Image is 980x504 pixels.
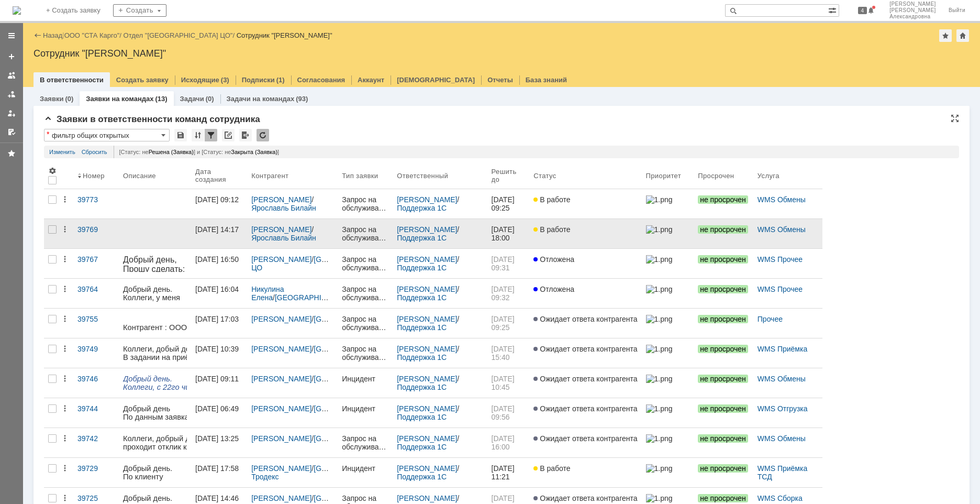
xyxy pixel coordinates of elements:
[889,1,936,7] span: [PERSON_NAME]
[753,162,822,189] th: Услуга
[338,219,393,248] a: Запрос на обслуживание
[338,249,393,278] a: Запрос на обслуживание
[251,255,311,264] a: [PERSON_NAME]
[342,404,388,413] div: Инцидент
[64,31,120,39] a: ООО "СТА Карго"
[314,345,390,353] a: [GEOGRAPHIC_DATA]
[28,264,35,273] span: el
[533,172,556,180] div: Статус
[642,249,694,278] a: 1.png
[191,162,247,189] th: Дата создания
[338,398,393,428] a: Инцидент
[397,434,457,443] a: [PERSON_NAME]
[487,189,530,218] a: [DATE] 09:25
[338,309,393,338] a: Запрос на обслуживание
[275,293,351,302] a: [GEOGRAPHIC_DATA]
[6,391,43,399] a: bubkin.k@
[342,195,388,212] div: Запрос на обслуживание
[70,201,77,210] span: @
[397,375,457,383] a: [PERSON_NAME]
[529,309,641,338] a: Ожидает ответа контрагента
[14,140,16,148] span: .
[26,264,28,273] span: .
[397,443,447,451] a: Поддержка 1С
[25,399,54,408] span: stacargo
[40,297,45,305] span: E
[529,279,641,308] a: Отложена
[251,464,392,481] a: [GEOGRAPHIC_DATA] Тродекс
[181,76,219,84] a: Исходящие
[533,225,570,234] span: В работе
[338,458,393,487] a: Инцидент
[758,285,803,293] a: WMS Прочее
[86,95,153,103] a: Заявки на командах
[397,494,457,502] a: [PERSON_NAME]
[698,225,748,234] span: не просрочен
[397,264,447,272] a: Поддержка 1С
[487,219,530,248] a: [DATE] 18:00
[694,458,753,487] a: не просрочен
[492,434,517,451] span: [DATE] 16:00
[698,404,748,413] span: не просрочен
[25,399,63,408] a: stacargo.ru
[73,398,119,428] a: 39744
[8,297,91,305] a: Birukova.E@stacargo.ru
[3,67,20,84] a: Заявки на командах
[251,494,311,502] a: [PERSON_NAME]
[487,428,530,457] a: [DATE] 16:00
[492,285,517,302] span: [DATE] 09:32
[192,129,204,141] div: Сортировка...
[397,464,457,473] a: [PERSON_NAME]
[73,219,119,248] a: 39769
[533,255,574,264] span: Отложена
[43,31,62,39] a: Назад
[113,4,166,17] div: Создать
[84,297,91,305] span: ru
[342,315,388,332] div: Запрос на обслуживание
[642,309,694,338] a: 1.png
[73,428,119,457] a: 39742
[397,345,457,353] a: [PERSON_NAME]
[13,6,21,15] img: logo
[16,140,20,148] span: o
[191,368,247,398] a: [DATE] 09:11
[646,494,672,502] img: 1.png
[73,249,119,278] a: 39767
[124,31,233,39] a: Отдел "[GEOGRAPHIC_DATA] ЦО"
[646,225,672,234] img: 1.png
[758,345,807,353] a: WMS Приёмка
[73,189,119,218] a: 39773
[758,315,783,323] a: Прочее
[195,434,239,443] div: [DATE] 13:25
[73,279,119,308] a: 39764
[533,494,637,502] span: Ожидает ответа контрагента
[487,309,530,338] a: [DATE] 09:25
[758,255,803,264] a: WMS Прочее
[487,76,513,84] a: Отчеты
[646,434,672,443] img: 1.png
[49,146,75,158] a: Изменить
[65,201,70,210] span: a
[38,297,40,305] span: .
[54,190,57,199] span: .
[533,315,637,323] span: Ожидает ответа контрагента
[342,225,388,242] div: Запрос на обслуживание
[338,162,393,189] th: Тип заявки
[83,172,105,180] div: Номер
[3,48,20,65] a: Создать заявку
[116,76,169,84] a: Создать заявку
[694,398,753,428] a: не просрочен
[227,95,295,103] a: Задачи на командах
[251,434,311,443] a: [PERSON_NAME]
[195,195,239,204] div: [DATE] 09:12
[694,338,753,368] a: не просрочен
[174,129,187,141] div: Сохранить вид
[251,195,311,204] a: [PERSON_NAME]
[529,249,641,278] a: Отложена
[758,172,779,180] div: Услуга
[397,285,457,293] a: [PERSON_NAME]
[342,375,388,383] div: Инцидент
[342,285,388,302] div: Запрос на обслуживание
[251,204,316,212] a: Ярославль Билайн
[195,285,239,293] div: [DATE] 16:04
